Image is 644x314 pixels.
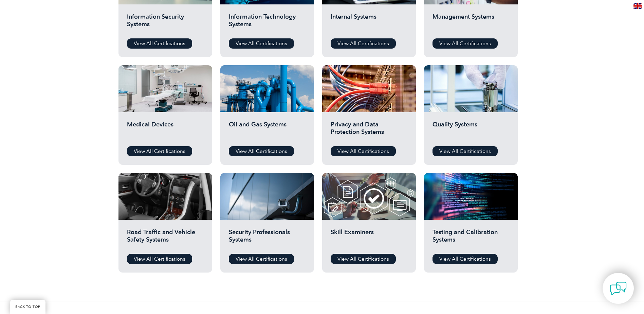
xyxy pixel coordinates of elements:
[127,13,204,33] h2: Information Security Systems
[229,13,306,33] h2: Information Technology Systems
[229,146,294,156] a: View All Certifications
[229,228,306,249] h2: Security Professionals Systems
[10,300,45,314] a: BACK TO TOP
[127,38,192,49] a: View All Certifications
[433,121,509,141] h2: Quality Systems
[433,146,498,156] a: View All Certifications
[331,121,407,141] h2: Privacy and Data Protection Systems
[633,3,642,9] img: en
[433,38,498,49] a: View All Certifications
[331,38,396,49] a: View All Certifications
[610,280,627,297] img: contact-chat.png
[433,228,509,249] h2: Testing and Calibration Systems
[229,38,294,49] a: View All Certifications
[331,254,396,264] a: View All Certifications
[229,121,306,141] h2: Oil and Gas Systems
[127,121,204,141] h2: Medical Devices
[127,254,192,264] a: View All Certifications
[127,228,204,249] h2: Road Traffic and Vehicle Safety Systems
[433,13,509,33] h2: Management Systems
[331,13,407,33] h2: Internal Systems
[433,254,498,264] a: View All Certifications
[331,146,396,156] a: View All Certifications
[127,146,192,156] a: View All Certifications
[331,228,407,249] h2: Skill Examiners
[229,254,294,264] a: View All Certifications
